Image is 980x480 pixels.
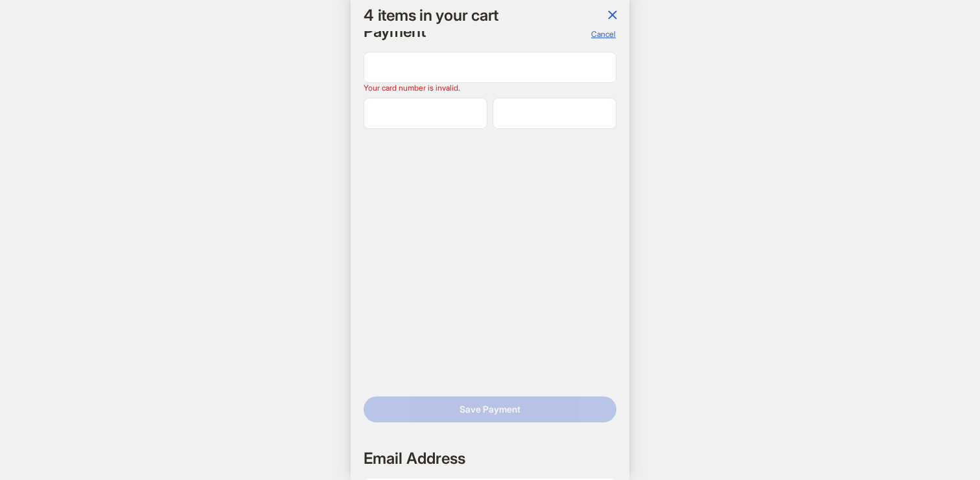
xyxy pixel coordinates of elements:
[498,108,611,120] iframe: Secure CVC input frame
[364,83,460,93] span: Your card number is invalid.
[369,61,611,73] iframe: Secure card number input frame
[364,21,426,41] h2: Payment
[590,29,616,40] button: Cancel
[364,7,498,24] h1: 4 items in your cart
[591,29,616,39] span: Cancel
[361,131,619,389] iframe: Secure address input frame
[364,448,465,468] h2: Email Address
[369,108,482,120] iframe: Secure expiration date input frame
[364,396,616,422] button: Save Payment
